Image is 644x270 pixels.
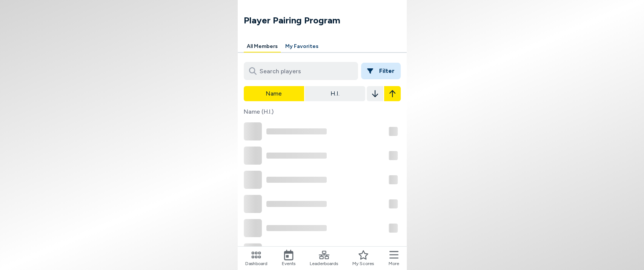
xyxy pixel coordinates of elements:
span: More [389,260,399,267]
button: My Favorites [282,41,321,52]
span: Leaderboards [310,260,338,267]
h1: Player Pairing Program [244,14,407,27]
button: H.I. [305,86,365,101]
button: Name [244,86,304,101]
a: Dashboard [245,250,267,267]
button: Filter [361,63,401,79]
input: Search players [244,62,358,80]
span: Name (H.I.) [244,107,401,116]
a: Events [282,250,295,267]
button: More [389,250,399,267]
span: Events [282,260,295,267]
a: Leaderboards [310,250,338,267]
button: All Members [244,41,281,52]
span: My Scores [352,260,374,267]
a: My Scores [352,250,374,267]
span: Dashboard [245,260,267,267]
div: Manage your account [238,41,407,52]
